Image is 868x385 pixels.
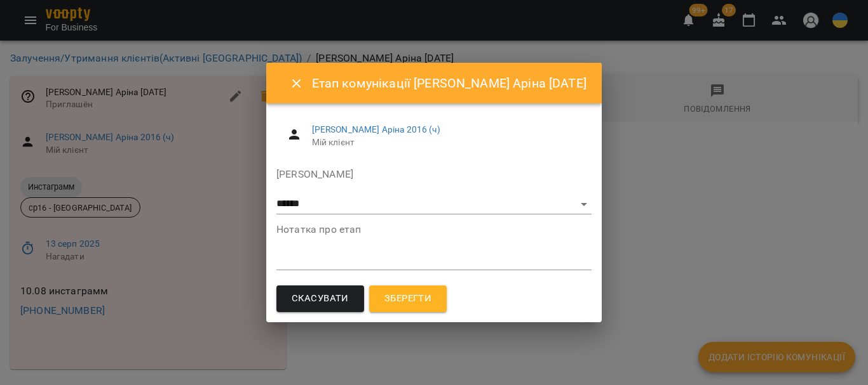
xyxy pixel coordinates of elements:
span: Скасувати [292,290,349,307]
button: Close [281,69,312,99]
a: [PERSON_NAME] Арiна 2016 (ч) [312,124,440,134]
label: [PERSON_NAME] [276,169,592,179]
button: Скасувати [276,285,364,312]
span: Мій клієнт [312,136,581,149]
h6: Етап комунікації [PERSON_NAME] Арiна [DATE] [312,74,587,93]
label: Нотатка про етап [276,225,592,235]
button: Зберегти [369,285,447,312]
span: Зберегти [384,290,431,307]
